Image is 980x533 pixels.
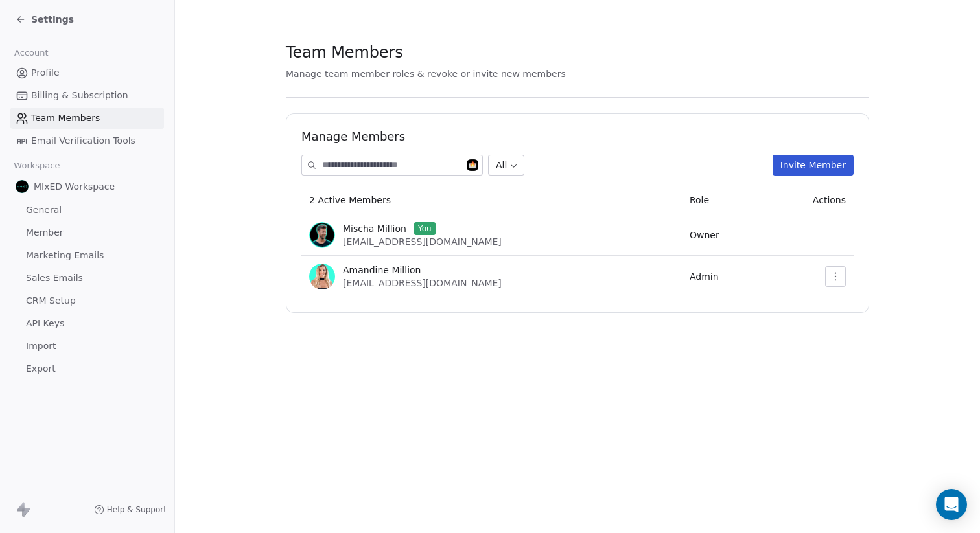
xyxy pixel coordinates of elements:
[16,180,29,193] img: MIxED_Logo_SMALL.png
[26,317,64,330] span: API Keys
[309,264,335,289] img: Logo%20Amandine.PNG
[10,313,164,334] a: API Keys
[10,335,164,357] a: Import
[10,62,164,84] a: Profile
[343,236,502,247] span: [EMAIL_ADDRESS][DOMAIN_NAME]
[301,129,854,144] h1: Manage Members
[31,111,100,125] span: Team Members
[31,66,60,80] span: Profile
[10,290,164,312] a: CRM Setup
[26,203,62,217] span: General
[309,222,335,248] img: MM-PPCloser@0.5x.png
[10,108,164,129] a: Team Members
[26,271,83,285] span: Sales Emails
[8,156,65,176] span: Workspace
[26,362,56,376] span: Export
[94,505,167,515] a: Help & Support
[343,222,406,235] span: Mischa Million
[936,489,967,520] div: Open Intercom Messenger
[8,43,54,63] span: Account
[10,85,164,106] a: Billing & Subscription
[26,339,56,353] span: Import
[309,195,391,205] span: 2 Active Members
[26,226,64,240] span: Member
[10,199,164,221] a: General
[107,505,167,515] span: Help & Support
[26,294,76,308] span: CRM Setup
[34,180,115,193] span: MIxED Workspace
[286,69,566,79] span: Manage team member roles & revoke or invite new members
[690,271,719,282] span: Admin
[343,264,421,277] span: Amandine Million
[343,278,502,288] span: [EMAIL_ADDRESS][DOMAIN_NAME]
[10,222,164,244] a: Member
[690,230,719,240] span: Owner
[10,358,164,380] a: Export
[31,89,128,102] span: Billing & Subscription
[813,195,846,205] span: Actions
[26,249,104,262] span: Marketing Emails
[414,222,436,235] span: You
[10,267,164,289] a: Sales Emails
[31,134,135,148] span: Email Verification Tools
[286,43,403,62] span: Team Members
[31,13,74,26] span: Settings
[10,130,164,152] a: Email Verification Tools
[16,13,74,26] a: Settings
[690,195,709,205] span: Role
[10,245,164,266] a: Marketing Emails
[773,155,854,176] button: Invite Member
